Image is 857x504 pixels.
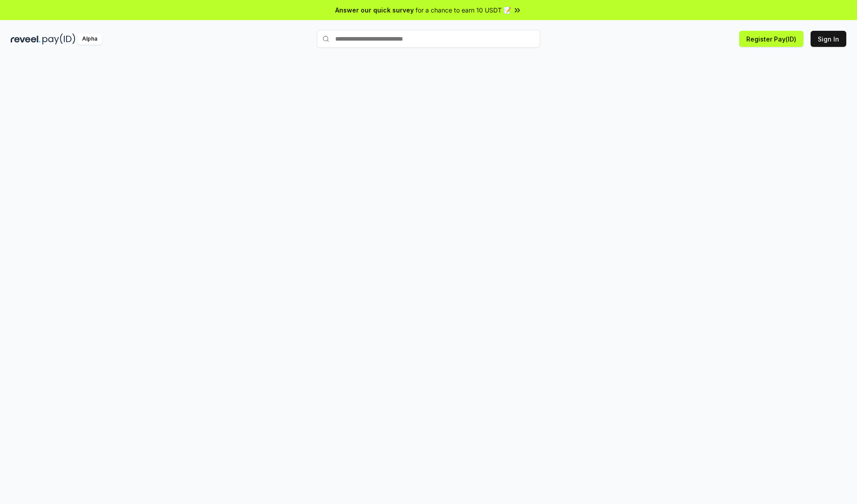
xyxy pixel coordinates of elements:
span: for a chance to earn 10 USDT 📝 [416,5,511,15]
img: reveel_dark [11,33,41,45]
button: Sign In [811,31,846,47]
button: Register Pay(ID) [739,31,803,47]
img: pay_id [42,33,75,45]
div: Alpha [77,33,102,45]
span: Answer our quick survey [335,5,414,15]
